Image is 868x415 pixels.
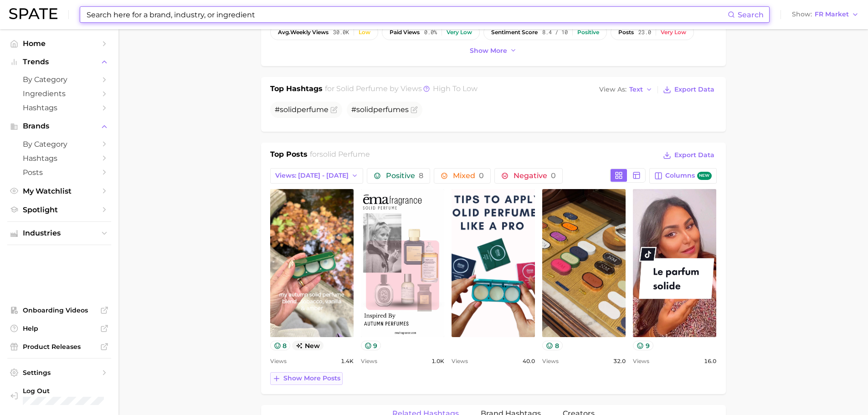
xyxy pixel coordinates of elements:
span: # s [351,105,409,114]
a: Hashtags [7,151,111,165]
span: Views [452,356,468,367]
span: 16.0 [704,356,716,367]
button: avg.weekly views30.0kLow [270,25,378,40]
span: 0 [479,171,484,180]
button: Show more posts [270,372,343,385]
span: 40.0 [523,356,535,367]
a: by Category [7,72,111,87]
a: Help [7,322,111,335]
span: Mixed [453,172,484,179]
a: by Category [7,137,111,151]
a: Settings [7,366,111,379]
span: high to low [433,84,478,93]
span: Views [270,356,287,367]
span: Columns [665,172,711,180]
span: Hashtags [23,154,96,163]
span: posts [618,29,634,36]
span: 0 [551,171,556,180]
button: posts23.0Very low [611,25,694,40]
a: Log out. Currently logged in with e-mail jek@cosmax.com. [7,384,111,408]
span: Export Data [674,151,714,159]
span: Product Releases [23,343,96,351]
a: Home [7,36,111,51]
button: 9 [361,341,381,350]
span: 8 [419,171,423,180]
span: Log Out [23,387,104,395]
span: solid [280,105,297,114]
button: Export Data [661,83,716,96]
span: 1.4k [341,356,354,367]
img: SPATE [9,8,57,19]
a: Posts [7,165,111,179]
a: Spotlight [7,203,111,217]
h1: Top Hashtags [270,83,323,96]
span: Trends [23,58,96,66]
span: new [292,341,324,350]
span: Export Data [674,86,714,93]
span: solid perfume [319,150,370,159]
button: 8 [270,341,291,350]
abbr: average [278,29,290,36]
div: Very low [447,29,472,36]
button: sentiment score8.4 / 10Positive [483,25,607,40]
button: ShowFR Market [790,9,861,20]
a: Hashtags [7,101,111,115]
span: Views [633,356,649,367]
span: 23.0 [638,29,651,36]
span: new [697,172,712,180]
span: Views [361,356,377,367]
div: Low [359,29,370,36]
h2: for [310,149,370,163]
h2: for by Views [325,83,478,96]
button: Show more [467,45,519,57]
span: Brands [23,122,96,130]
span: Hashtags [23,103,96,112]
h1: Top Posts [270,149,308,163]
span: solid perfume [336,84,388,93]
span: Home [23,39,96,48]
span: by Category [23,140,96,149]
button: Brands [7,119,111,133]
span: sentiment score [491,29,538,36]
button: Flag as miscategorized or irrelevant [411,106,418,113]
span: Show more posts [283,374,340,382]
span: FR Market [815,12,849,17]
span: # [275,105,329,114]
button: 8 [542,341,563,350]
span: Posts [23,168,96,177]
div: Very low [661,29,686,36]
span: 0.0% [424,29,437,36]
span: Negative [514,172,556,179]
span: 30.0k [333,29,349,36]
span: Ingredients [23,89,96,98]
span: perfume [297,105,329,114]
button: Trends [7,55,111,69]
span: paid views [390,29,420,36]
span: Search [738,10,764,19]
span: perfume [373,105,405,114]
span: Industries [23,229,96,237]
span: 32.0 [613,356,626,367]
span: Onboarding Videos [23,306,96,314]
button: paid views0.0%Very low [382,25,480,40]
span: Help [23,324,96,333]
button: 9 [633,341,653,350]
span: 1.0k [431,356,444,367]
input: Search here for a brand, industry, or ingredient [86,7,728,22]
div: Positive [577,29,599,36]
span: Settings [23,369,96,377]
button: Columnsnew [649,168,716,184]
a: Onboarding Videos [7,303,111,317]
span: Show [792,12,812,17]
button: Flag as miscategorized or irrelevant [330,106,338,113]
a: Ingredients [7,87,111,101]
a: Product Releases [7,340,111,354]
span: solid [356,105,373,114]
span: Show more [470,47,507,55]
button: View AsText [597,84,655,96]
button: Views: [DATE] - [DATE] [270,168,364,184]
span: weekly views [278,29,329,36]
a: My Watchlist [7,184,111,198]
span: by Category [23,75,96,84]
span: Spotlight [23,205,96,214]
